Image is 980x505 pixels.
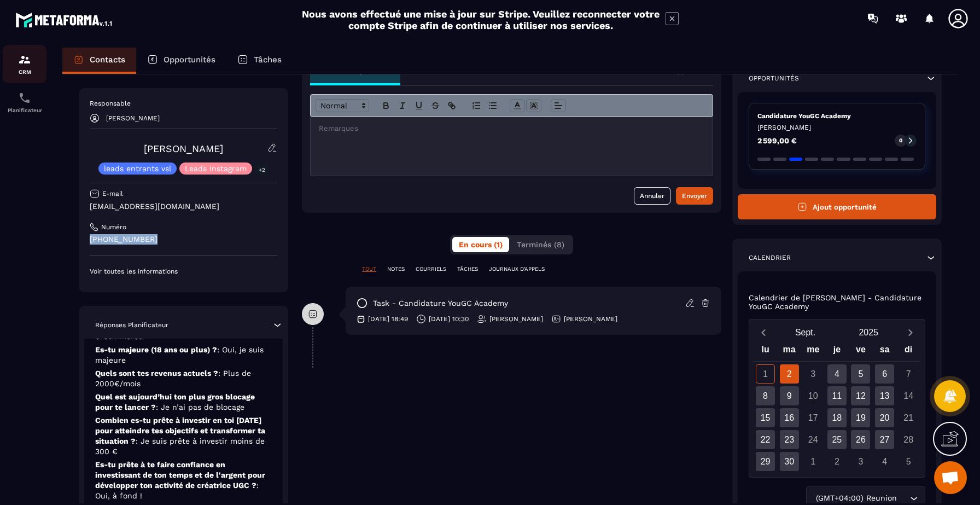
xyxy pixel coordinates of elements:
div: 7 [899,364,918,384]
div: 4 [875,452,894,471]
div: 18 [827,408,847,427]
div: 8 [756,386,775,405]
span: En cours (1) [459,240,503,249]
h2: Nous avons effectué une mise à jour sur Stripe. Veuillez reconnecter votre compte Stripe afin de ... [301,8,660,31]
span: Terminés (8) [517,240,564,249]
div: 2 [780,364,799,384]
div: me [801,342,825,361]
p: Quel est aujourd’hui ton plus gros blocage pour te lancer ? [95,392,272,413]
p: [PERSON_NAME] [564,315,617,323]
p: Tâches [254,55,282,65]
p: Es-tu majeure (18 ans ou plus) ? [95,345,272,365]
button: Terminés (8) [510,237,571,252]
p: Numéro [101,223,126,231]
p: [PERSON_NAME] [489,315,543,323]
div: 28 [899,430,918,449]
span: : Je n’ai pas de blocage [156,403,244,411]
div: 6 [875,364,894,384]
p: Quels sont tes revenus actuels ? [95,368,272,389]
p: Leads Instagram [185,165,247,172]
img: scheduler [18,91,31,105]
p: [PERSON_NAME] [757,123,917,132]
p: +2 [255,164,269,176]
p: Opportunités [164,55,215,65]
div: 14 [899,386,918,405]
div: 16 [780,408,799,427]
p: Planificateur [3,107,46,113]
div: 19 [851,408,870,427]
div: 13 [875,386,894,405]
div: 4 [827,364,847,384]
div: 30 [780,452,799,471]
p: Opportunités [749,74,799,83]
div: 2 [827,452,847,471]
button: En cours (1) [452,237,509,252]
p: NOTES [387,265,405,273]
a: Tâches [226,48,293,74]
p: Responsable [90,99,277,108]
div: 17 [803,408,822,427]
p: TOUT [362,265,376,273]
img: formation [18,53,31,66]
div: 1 [803,452,822,471]
p: JOURNAUX D'APPELS [489,265,545,273]
p: Combien es-tu prête à investir en toi [DATE] pour atteindre tes objectifs et transformer ta situa... [95,415,272,457]
p: TÂCHES [457,265,478,273]
span: : Je suis prête à investir moins de 300 € [95,437,265,456]
div: sa [873,342,897,361]
div: 9 [780,386,799,405]
p: leads entrants vsl [104,165,171,172]
div: 23 [780,430,799,449]
p: [DATE] 18:49 [368,315,408,323]
p: Calendrier de [PERSON_NAME] - Candidature YouGC Academy [749,293,925,311]
button: Annuler [634,187,670,205]
div: 24 [803,430,822,449]
p: Es-tu prête à te faire confiance en investissant de ton temps et de l'argent pour développer ton ... [95,460,272,501]
input: Search for option [899,492,907,504]
button: Envoyer [676,187,713,205]
p: CRM [3,69,46,75]
div: Calendar days [754,364,920,471]
div: 20 [875,408,894,427]
p: Réponses Planificateur [95,321,168,329]
a: Ouvrir le chat [934,461,967,494]
div: 22 [756,430,775,449]
button: Open years overlay [837,323,900,342]
p: [EMAIL_ADDRESS][DOMAIN_NAME] [90,201,277,212]
div: 3 [851,452,870,471]
div: 27 [875,430,894,449]
div: 29 [756,452,775,471]
div: 11 [827,386,847,405]
div: 3 [803,364,822,384]
div: 1 [756,364,775,384]
a: formationformationCRM [3,45,46,83]
button: Previous month [754,325,774,340]
a: Contacts [62,48,136,74]
a: schedulerschedulerPlanificateur [3,83,46,121]
div: lu [754,342,778,361]
p: [PHONE_NUMBER] [90,234,277,245]
p: Calendrier [749,253,791,262]
p: [DATE] 10:30 [429,315,469,323]
div: 26 [851,430,870,449]
div: 21 [899,408,918,427]
p: [PERSON_NAME] [106,114,160,122]
div: Calendar wrapper [754,342,920,471]
p: Contacts [90,55,125,65]
p: 2 599,00 € [757,137,797,144]
div: 25 [827,430,847,449]
div: ve [849,342,873,361]
button: Next month [900,325,920,340]
div: 12 [851,386,870,405]
div: 15 [756,408,775,427]
a: Opportunités [136,48,226,74]
div: di [896,342,920,361]
div: 10 [803,386,822,405]
button: Open months overlay [774,323,837,342]
div: Envoyer [682,190,707,201]
p: COURRIELS [416,265,446,273]
p: 0 [899,137,902,144]
p: Voir toutes les informations [90,267,277,276]
div: je [825,342,849,361]
div: 5 [899,452,918,471]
